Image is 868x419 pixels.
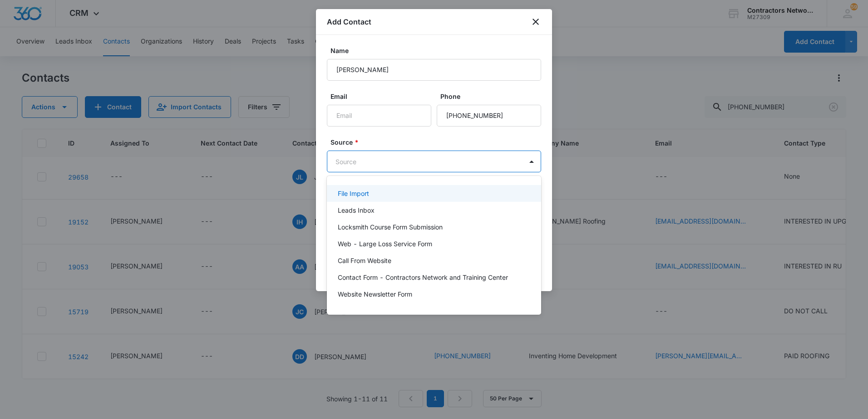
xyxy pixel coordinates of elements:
p: Referral [338,306,361,316]
p: Contact Form - Contractors Network and Training Center [338,273,508,282]
p: Web - Large Loss Service Form [338,239,432,248]
p: File Import [338,189,369,198]
p: Call From Website [338,256,391,265]
p: Leads Inbox [338,205,375,215]
p: Website Newsletter Form [338,289,412,299]
p: Locksmith Course Form Submission [338,222,443,232]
